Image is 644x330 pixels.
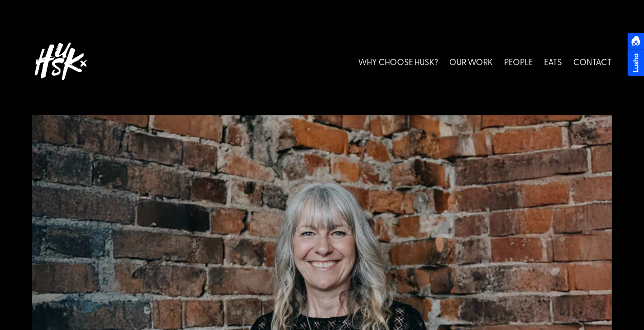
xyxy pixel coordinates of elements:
[32,38,89,84] img: Husk logo
[544,38,562,84] a: EATS
[449,38,493,84] a: OUR WORK
[504,38,533,84] a: PEOPLE
[358,38,438,84] a: WHY CHOOSE HUSK?
[573,38,612,84] a: CONTACT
